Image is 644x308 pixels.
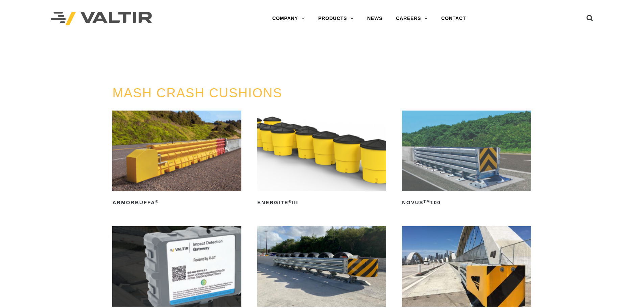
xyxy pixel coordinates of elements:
[155,199,159,204] sup: ®
[289,199,292,204] sup: ®
[402,197,531,208] h2: NOVUS 100
[402,111,531,208] a: NOVUSTM100
[424,199,430,204] sup: TM
[311,12,360,25] a: PRODUCTS
[257,197,386,208] h2: ENERGITE III
[265,12,311,25] a: COMPANY
[51,12,152,26] img: Valtir
[112,86,282,100] a: MASH CRASH CUSHIONS
[434,12,473,25] a: CONTACT
[389,12,434,25] a: CAREERS
[112,111,241,208] a: ArmorBuffa®
[257,111,386,208] a: ENERGITE®III
[360,12,389,25] a: NEWS
[112,197,241,208] h2: ArmorBuffa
